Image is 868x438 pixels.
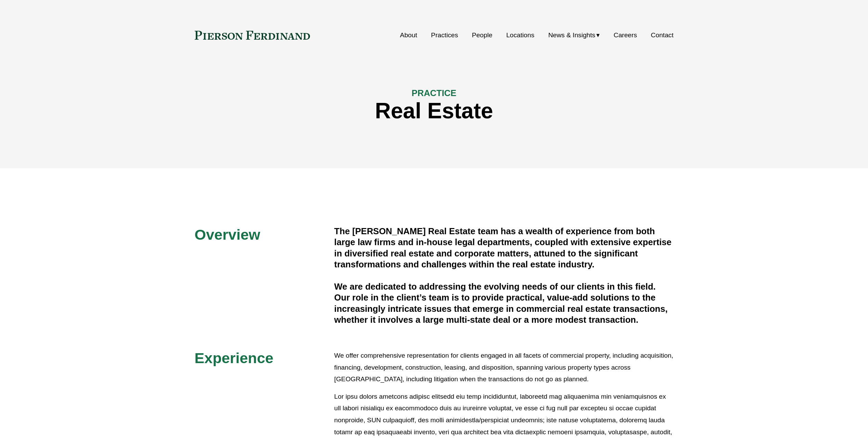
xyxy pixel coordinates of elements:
[548,29,600,42] a: folder dropdown
[472,29,492,42] a: People
[651,29,673,42] a: Contact
[334,226,674,270] h4: The [PERSON_NAME] Real Estate team has a wealth of experience from both large law firms and in-ho...
[195,350,273,366] span: Experience
[548,29,595,41] span: News & Insights
[400,29,417,42] a: About
[412,88,456,98] span: PRACTICE
[334,350,674,385] p: We offer comprehensive representation for clients engaged in all facets of commercial property, i...
[334,281,674,326] h4: We are dedicated to addressing the evolving needs of our clients in this field. Our role in the c...
[195,226,260,243] span: Overview
[506,29,534,42] a: Locations
[195,98,674,123] h1: Real Estate
[614,29,637,42] a: Careers
[431,29,458,42] a: Practices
